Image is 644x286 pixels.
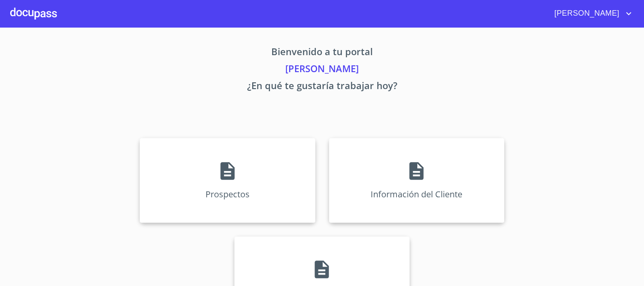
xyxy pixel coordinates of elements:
span: [PERSON_NAME] [548,7,624,20]
p: Prospectos [205,188,250,200]
p: ¿En qué te gustaría trabajar hoy? [61,79,584,95]
p: Información del Cliente [371,188,462,200]
p: Bienvenido a tu portal [61,45,584,62]
p: [PERSON_NAME] [61,62,584,79]
button: account of current user [548,7,634,20]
